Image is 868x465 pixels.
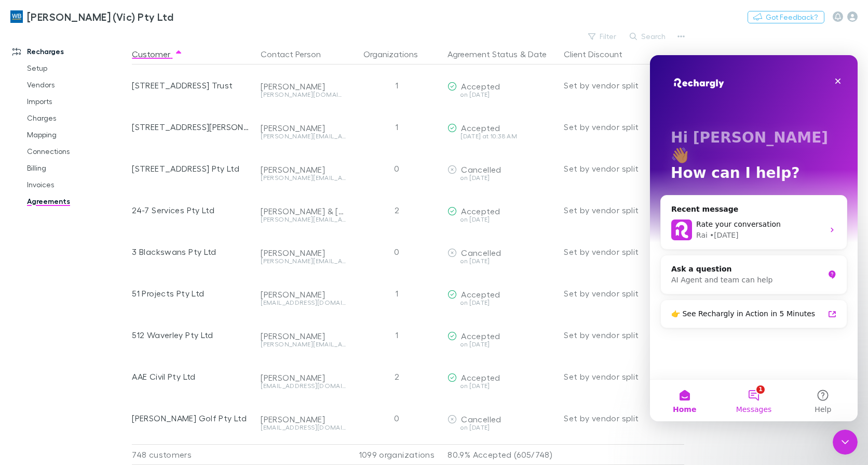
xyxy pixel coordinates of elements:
iframe: Intercom live chat [650,55,858,421]
div: 1 [350,314,443,356]
a: Setup [17,60,138,76]
h3: [PERSON_NAME] (Vic) Pty Ltd [27,10,173,23]
a: Agreements [17,193,138,210]
span: Cancelled [461,248,501,257]
div: on [DATE] [447,216,555,223]
div: [STREET_ADDRESS] Trust [132,64,252,106]
a: Recharges [2,43,138,60]
div: [STREET_ADDRESS][PERSON_NAME] Pty Ltd [132,106,252,148]
div: on [DATE] [447,341,555,347]
div: [PERSON_NAME] [261,164,346,175]
button: Got Feedback? [748,11,824,23]
div: [PERSON_NAME] [261,331,346,341]
span: Accepted [461,372,500,382]
div: 0 [350,148,443,189]
div: on [DATE] [447,175,555,181]
div: 2 [350,356,443,397]
a: Imports [17,93,138,110]
button: Filter [583,30,622,43]
iframe: Intercom live chat [833,430,858,455]
img: William Buck (Vic) Pty Ltd's Logo [10,10,23,23]
div: Set by vendor split [564,106,684,148]
div: [PERSON_NAME][EMAIL_ADDRESS][PERSON_NAME][DOMAIN_NAME] [261,133,346,139]
div: 0 [350,231,443,273]
div: on [DATE] [447,383,555,389]
a: [PERSON_NAME] (Vic) Pty Ltd [4,4,180,29]
div: Set by vendor split [564,314,684,356]
div: Set by vendor split [564,231,684,273]
span: Cancelled [461,414,501,424]
div: [PERSON_NAME] Golf Pty Ltd [132,397,252,439]
div: 1099 organizations [350,444,443,465]
div: [PERSON_NAME] [261,81,346,92]
div: on [DATE] [447,424,555,431]
div: 2 [350,189,443,231]
div: AAE Civil Pty Ltd [132,356,252,397]
a: Mapping [17,126,138,143]
div: [PERSON_NAME][EMAIL_ADDRESS][DOMAIN_NAME] [261,175,346,181]
div: [PERSON_NAME] [261,414,346,424]
div: [EMAIL_ADDRESS][DOMAIN_NAME] [261,424,346,431]
div: [PERSON_NAME][EMAIL_ADDRESS][DOMAIN_NAME] [261,216,346,223]
a: Connections [17,143,138,160]
p: 80.9% Accepted (605/748) [447,445,555,464]
div: [PERSON_NAME][EMAIL_ADDRESS][DOMAIN_NAME] [261,341,346,347]
span: Cancelled [461,164,501,174]
a: Invoices [17,176,138,193]
div: 1 [350,106,443,148]
div: Set by vendor split [564,356,684,397]
div: Set by vendor split [564,189,684,231]
button: Search [625,30,672,43]
div: 748 customers [132,444,256,465]
a: Billing [17,160,138,176]
div: Set by vendor split [564,148,684,189]
span: Accepted [461,123,500,133]
div: 512 Waverley Pty Ltd [132,314,252,356]
div: 24-7 Services Pty Ltd [132,189,252,231]
div: [PERSON_NAME] [261,372,346,383]
a: Charges [17,110,138,126]
span: Accepted [461,331,500,341]
button: Customer [132,44,183,64]
div: 1 [350,273,443,314]
div: [PERSON_NAME][EMAIL_ADDRESS][DOMAIN_NAME] [261,258,346,264]
div: [EMAIL_ADDRESS][DOMAIN_NAME] [261,300,346,306]
div: [DATE] at 10:38 AM [447,133,555,139]
button: Client Discount [564,44,635,64]
div: [STREET_ADDRESS] Pty Ltd [132,148,252,189]
div: on [DATE] [447,92,555,98]
div: [PERSON_NAME] [261,289,346,300]
div: Set by vendor split [564,273,684,314]
div: [PERSON_NAME][DOMAIN_NAME][EMAIL_ADDRESS][PERSON_NAME][DOMAIN_NAME] [261,92,346,98]
div: 0 [350,397,443,439]
a: Vendors [17,76,138,93]
div: Set by vendor split [564,397,684,439]
div: [PERSON_NAME] [261,123,346,133]
span: Accepted [461,289,500,299]
div: on [DATE] [447,300,555,306]
div: 3 Blackswans Pty Ltd [132,231,252,273]
button: Contact Person [261,44,333,64]
span: Accepted [461,81,500,91]
div: [PERSON_NAME] & [PERSON_NAME] [261,206,346,216]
